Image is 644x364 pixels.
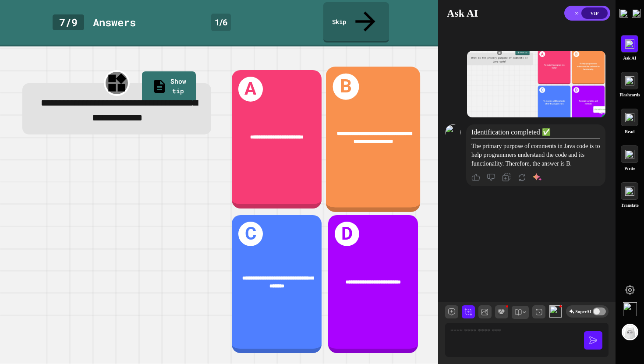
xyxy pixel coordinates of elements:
div: Answer s [93,14,136,30]
h1: C [238,222,263,247]
a: Skip [323,2,389,42]
div: 7 / 9 [53,14,84,30]
div: Chat with us now!Close [4,4,60,56]
div: 1 / 6 [211,14,231,31]
h1: A [238,77,263,102]
h1: B [333,74,358,99]
a: Show tip [142,71,196,103]
h1: D [335,222,360,247]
